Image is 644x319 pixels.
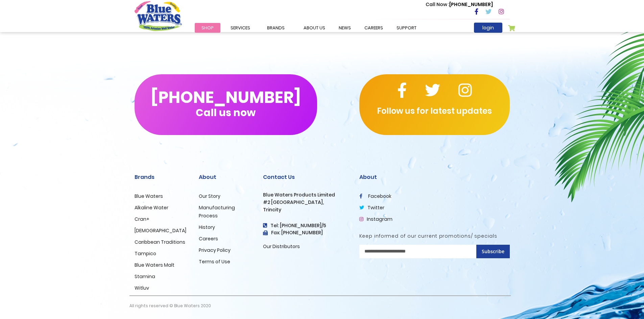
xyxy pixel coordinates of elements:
span: Brands [267,25,285,31]
a: facebook [359,193,391,200]
p: All rights reserved © Blue Waters 2020 [129,296,211,316]
a: Blue Waters Malt [135,262,174,268]
a: Alkaline Water [135,204,168,211]
h2: About [199,174,253,180]
a: Caribbean Traditions [135,239,185,245]
a: careers [358,23,390,33]
a: login [474,23,502,33]
h4: Tel: [PHONE_NUMBER]/5 [263,223,349,229]
a: Blue Waters [135,193,163,200]
a: Privacy Policy [199,247,231,254]
h3: #2 [GEOGRAPHIC_DATA], [263,200,349,205]
button: [PHONE_NUMBER]Call us now [135,74,317,135]
a: support [390,23,423,33]
a: store logo [135,1,182,31]
a: Manufacturing Process [199,204,235,219]
h3: Blue Waters Products Limited [263,192,349,198]
a: Our Distributors [263,243,300,250]
span: Shop [201,25,214,31]
span: Subscribe [482,248,504,255]
a: twitter [359,204,384,211]
h2: Contact Us [263,174,349,180]
h5: Keep informed of our current promotions/ specials [359,233,510,239]
a: Instagram [359,216,392,222]
h3: Trincity [263,207,349,213]
button: Subscribe [476,245,510,258]
a: Cran+ [135,216,149,222]
a: about us [297,23,332,33]
a: Witluv [135,285,149,291]
span: Call us now [196,111,256,114]
a: News [332,23,358,33]
a: [DEMOGRAPHIC_DATA] [135,227,186,234]
a: Our Story [199,193,220,200]
p: [PHONE_NUMBER] [426,1,493,8]
h3: Fax: [PHONE_NUMBER] [263,230,349,236]
a: Stamina [135,273,155,280]
a: Careers [199,235,218,242]
a: Terms of Use [199,258,230,265]
a: History [199,224,215,231]
span: Call Now : [426,1,449,8]
span: Services [231,25,250,31]
h2: About [359,174,510,180]
p: Follow us for latest updates [359,105,510,117]
h2: Brands [135,174,189,180]
a: Tampico [135,250,156,257]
